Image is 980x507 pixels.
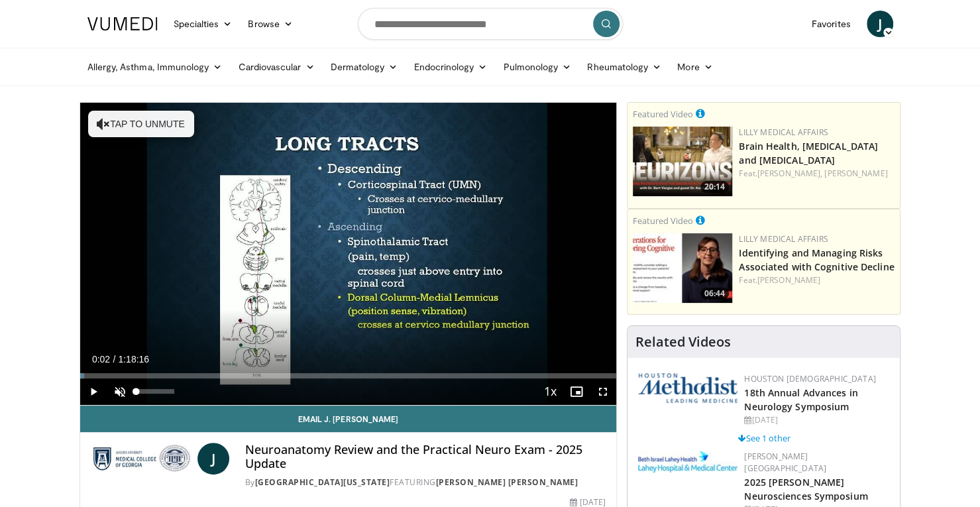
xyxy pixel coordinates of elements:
[495,54,579,80] a: Pulmonology
[107,378,133,405] button: Unmute
[633,215,693,227] small: Featured Video
[867,11,893,37] a: J
[579,54,669,80] a: Rheumatology
[744,373,875,384] a: Houston [DEMOGRAPHIC_DATA]
[739,233,828,245] a: Lilly Medical Affairs
[80,54,231,80] a: Allergy, Asthma, Immunology
[91,443,192,475] img: Medical College of Georgia - Augusta University
[406,54,495,80] a: Endocrinology
[255,477,390,488] a: [GEOGRAPHIC_DATA][US_STATE]
[700,288,729,300] span: 06:44
[245,477,606,488] div: By FEATURING
[757,274,820,286] a: [PERSON_NAME]
[80,373,617,378] div: Progress Bar
[563,378,590,405] button: Enable picture-in-picture mode
[166,11,241,37] a: Specialties
[80,406,617,432] a: Email J. [PERSON_NAME]
[739,127,828,138] a: Lilly Medical Affairs
[638,373,737,403] img: 5e4488cc-e109-4a4e-9fd9-73bb9237ee91.png.150x105_q85_autocrop_double_scale_upscale_version-0.2.png
[744,414,889,426] div: [DATE]
[744,386,857,413] a: 18th Annual Advances in Neurology Symposium
[118,354,149,365] span: 1:18:16
[744,476,867,502] a: 2025 [PERSON_NAME] Neurosciences Symposium
[633,127,732,196] img: ca157f26-4c4a-49fd-8611-8e91f7be245d.png.150x105_q85_crop-smart_upscale.jpg
[739,274,895,286] div: Feat.
[80,378,107,405] button: Play
[633,108,693,120] small: Featured Video
[635,334,731,350] h4: Related Videos
[245,443,606,471] h4: Neuroanatomy Review and the Practical Neuro Exam - 2025 Update
[739,247,894,273] a: Identifying and Managing Risks Associated with Cognitive Decline
[744,451,826,474] a: [PERSON_NAME][GEOGRAPHIC_DATA]
[87,17,158,30] img: VuMedi Logo
[633,233,732,303] img: fc5f84e2-5eb7-4c65-9fa9-08971b8c96b8.jpg.150x105_q85_crop-smart_upscale.jpg
[757,168,822,179] a: [PERSON_NAME],
[669,54,720,80] a: More
[737,432,790,444] a: See 1 other
[240,11,301,37] a: Browse
[92,354,110,365] span: 0:02
[88,111,194,137] button: Tap to unmute
[323,54,406,80] a: Dermatology
[537,378,563,405] button: Playback Rate
[197,443,229,475] a: J
[113,354,116,365] span: /
[230,54,322,80] a: Cardiovascular
[590,378,616,405] button: Fullscreen
[739,140,878,166] a: Brain Health, [MEDICAL_DATA] and [MEDICAL_DATA]
[739,168,895,180] div: Feat.
[358,8,623,40] input: Search topics, interventions
[824,168,887,179] a: [PERSON_NAME]
[136,389,174,394] div: Volume Level
[700,181,729,193] span: 20:14
[436,477,578,488] a: [PERSON_NAME] [PERSON_NAME]
[804,11,859,37] a: Favorites
[633,127,732,196] a: 20:14
[638,451,737,473] img: e7977282-282c-4444-820d-7cc2733560fd.jpg.150x105_q85_autocrop_double_scale_upscale_version-0.2.jpg
[80,103,617,406] video-js: Video Player
[633,233,732,303] a: 06:44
